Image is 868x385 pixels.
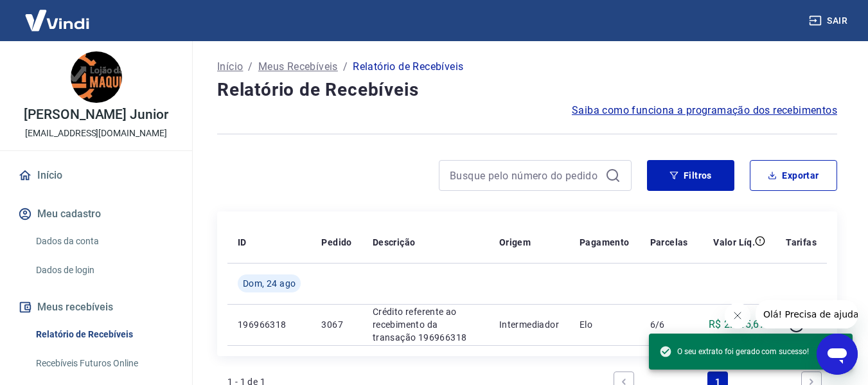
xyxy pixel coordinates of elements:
p: 196966318 [238,318,301,331]
p: Tarifas [786,236,817,249]
button: Exportar [750,160,837,191]
button: Meu cadastro [15,200,177,228]
p: / [248,59,252,75]
button: Meus recebíveis [15,293,177,321]
button: Sair [806,9,853,33]
a: Dados de login [31,257,177,283]
p: Valor Líq. [713,236,755,249]
iframe: Mensagem da empresa [756,300,858,328]
img: Vindi [15,1,99,40]
input: Busque pelo número do pedido [450,166,600,185]
span: O seu extrato foi gerado com sucesso! [659,345,809,358]
p: [EMAIL_ADDRESS][DOMAIN_NAME] [25,127,167,140]
p: Crédito referente ao recebimento da transação 196966318 [373,305,479,344]
p: Elo [580,318,630,331]
h4: Relatório de Recebíveis [217,77,837,103]
img: ac771a6f-6b5d-4b04-8627-5a3ee31c9567.jpeg [71,51,122,103]
p: 6/6 [650,318,688,331]
iframe: Fechar mensagem [725,303,750,328]
p: Descrição [373,236,416,249]
p: Intermediador [499,318,559,331]
a: Início [15,161,177,190]
iframe: Botão para abrir a janela de mensagens [817,334,858,375]
a: Recebíveis Futuros Online [31,350,177,377]
p: Pedido [321,236,351,249]
p: Pagamento [580,236,630,249]
p: 3067 [321,318,351,331]
p: Parcelas [650,236,688,249]
a: Dados da conta [31,228,177,255]
span: Dom, 24 ago [243,277,296,290]
a: Início [217,59,243,75]
a: Relatório de Recebíveis [31,321,177,348]
span: Olá! Precisa de ajuda? [8,9,108,19]
button: Filtros [647,160,734,191]
p: Relatório de Recebíveis [353,59,463,75]
a: Saiba como funciona a programação dos recebimentos [572,103,837,118]
p: Origem [499,236,531,249]
p: ID [238,236,247,249]
p: R$ 2.545,67 [709,317,765,332]
a: Meus Recebíveis [258,59,338,75]
p: [PERSON_NAME] Junior [24,108,168,121]
p: / [343,59,348,75]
